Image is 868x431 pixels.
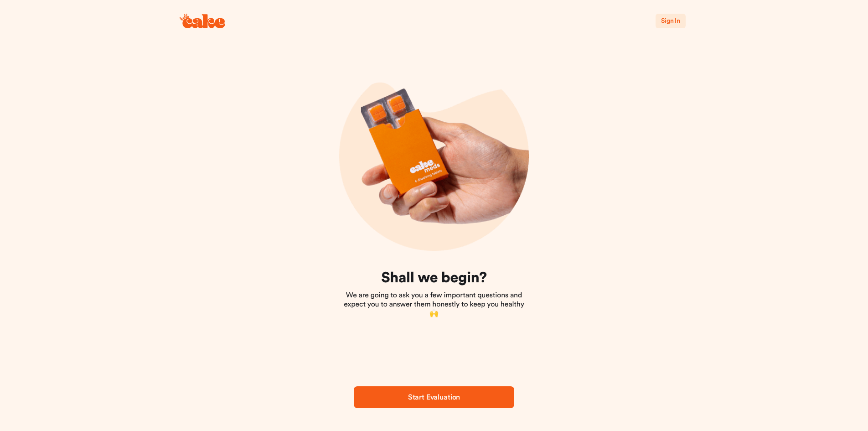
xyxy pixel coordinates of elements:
span: Start Evaluation [408,394,460,401]
h1: Shall we begin? [341,269,527,287]
img: onboarding-img03.png [339,61,529,251]
span: Sign In [661,18,680,24]
button: Start Evaluation [354,386,514,408]
button: Sign In [656,14,686,28]
div: We are going to ask you a few important questions and expect you to answer them honestly to keep ... [341,269,527,318]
